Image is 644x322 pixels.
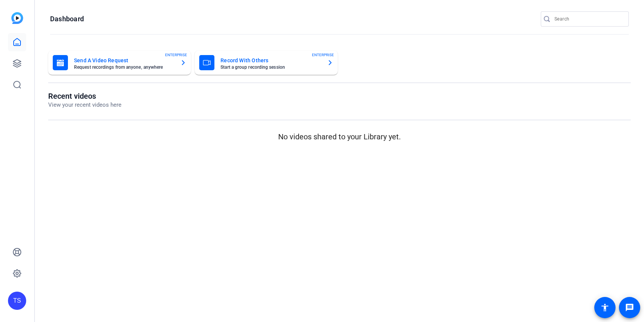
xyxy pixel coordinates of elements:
mat-card-title: Record With Others [220,56,321,65]
span: ENTERPRISE [312,52,334,58]
mat-card-subtitle: Request recordings from anyone, anywhere [74,65,174,69]
mat-icon: message [625,303,634,312]
div: TS [8,292,26,310]
p: No videos shared to your Library yet. [48,131,631,142]
button: Send A Video RequestRequest recordings from anyone, anywhereENTERPRISE [48,51,191,75]
h1: Dashboard [50,14,84,24]
button: Record With OthersStart a group recording sessionENTERPRISE [195,51,337,75]
span: ENTERPRISE [165,52,187,58]
p: View your recent videos here [48,101,121,109]
h1: Recent videos [48,92,121,101]
mat-icon: accessibility [600,303,609,312]
input: Search [554,14,623,24]
mat-card-subtitle: Start a group recording session [220,65,321,69]
mat-card-title: Send A Video Request [74,56,174,65]
img: blue-gradient.svg [11,12,23,24]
